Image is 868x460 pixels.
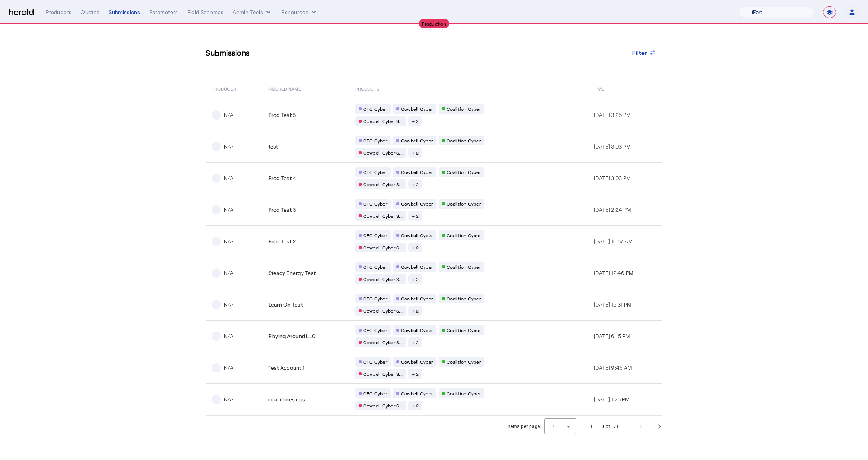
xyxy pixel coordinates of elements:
span: + 2 [412,402,419,409]
span: Cowbell Cyber [401,201,433,207]
button: Resources dropdown menu [281,8,318,16]
span: Learn On Test [268,301,303,308]
div: N/A [224,332,233,340]
span: + 2 [412,276,419,282]
span: Cowbell Cyber S... [363,339,403,345]
span: Coalition Cyber [447,327,481,333]
span: Cowbell Cyber S... [363,118,403,124]
span: Coalition Cyber [447,201,481,207]
span: Cowbell Cyber S... [363,244,403,251]
span: Coalition Cyber [447,264,481,270]
span: [DATE] 12:31 PM [594,301,632,308]
span: CFC Cyber [363,390,387,396]
span: Prod Test 4 [268,174,297,182]
div: N/A [224,238,233,245]
span: Cowbell Cyber [401,137,433,144]
span: Insured Name [268,85,301,92]
div: N/A [224,396,233,403]
div: N/A [224,364,233,372]
div: Field Schemas [187,8,224,16]
div: Producers [46,8,72,16]
span: CFC Cyber [363,264,387,270]
span: Test Account 1 [268,364,305,372]
span: + 2 [412,150,419,156]
span: CFC Cyber [363,201,387,207]
span: Cowbell Cyber S... [363,181,403,187]
span: + 2 [412,371,419,377]
div: N/A [224,206,233,214]
span: coal mines r us [268,396,305,403]
div: Submissions [108,8,140,16]
span: Cowbell Cyber [401,264,433,270]
span: Coalition Cyber [447,390,481,396]
span: test [268,143,278,150]
span: Coalition Cyber [447,359,481,365]
span: Cowbell Cyber [401,359,433,365]
span: [DATE] 2:24 PM [594,206,631,213]
div: Quotes [81,8,99,16]
div: N/A [224,269,233,277]
img: Herald Logo [9,9,34,16]
span: Cowbell Cyber S... [363,371,403,377]
button: Filter [626,46,663,59]
table: Table view of all submissions by your platform [206,78,662,416]
div: N/A [224,111,233,119]
span: [DATE] 3:25 PM [594,112,631,118]
span: CFC Cyber [363,137,387,144]
span: Coalition Cyber [447,232,481,238]
span: [DATE] 9:45 AM [594,364,632,371]
span: Cowbell Cyber [401,295,433,302]
span: Cowbell Cyber [401,232,433,238]
span: Steady Energy Test [268,269,316,277]
span: PRODUCER [212,85,236,92]
h3: Submissions [206,47,250,58]
span: Filter [632,49,648,57]
span: Coalition Cyber [447,169,481,175]
div: N/A [224,143,233,150]
span: Cowbell Cyber [401,390,433,396]
span: Prod Test 3 [268,206,296,214]
span: Coalition Cyber [447,106,481,112]
span: [DATE] 3:03 PM [594,143,631,150]
span: Coalition Cyber [447,137,481,144]
div: Parameters [149,8,178,16]
div: 1 – 10 of 136 [590,423,620,430]
button: internal dropdown menu [233,8,272,16]
span: CFC Cyber [363,327,387,333]
span: [DATE] 3:03 PM [594,175,631,181]
span: CFC Cyber [363,232,387,238]
span: Cowbell Cyber S... [363,402,403,409]
span: Playing Around LLC [268,332,316,340]
span: Cowbell Cyber [401,106,433,112]
span: Cowbell Cyber S... [363,276,403,282]
span: Coalition Cyber [447,295,481,302]
span: Cowbell Cyber [401,327,433,333]
div: N/A [224,301,233,308]
span: + 2 [412,213,419,219]
span: PRODUCTS [355,85,380,92]
span: + 2 [412,339,419,345]
span: + 2 [412,244,419,251]
div: Items per page: [507,423,541,430]
div: N/A [224,174,233,182]
span: CFC Cyber [363,359,387,365]
span: Cowbell Cyber S... [363,150,403,156]
span: CFC Cyber [363,106,387,112]
span: + 2 [412,181,419,187]
div: Production [419,19,449,28]
span: + 2 [412,118,419,124]
span: Cowbell Cyber [401,169,433,175]
span: CFC Cyber [363,295,387,302]
span: [DATE] 12:46 PM [594,270,633,276]
span: Prod Test 2 [268,238,296,245]
button: Next page [650,417,669,436]
span: Prod Test 5 [268,111,296,119]
span: [DATE] 1:25 PM [594,396,630,402]
span: + 2 [412,308,419,314]
span: CFC Cyber [363,169,387,175]
span: Cowbell Cyber S... [363,308,403,314]
span: Time [594,85,604,92]
span: [DATE] 6:15 PM [594,333,630,339]
span: Cowbell Cyber S... [363,213,403,219]
span: [DATE] 10:57 AM [594,238,633,244]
